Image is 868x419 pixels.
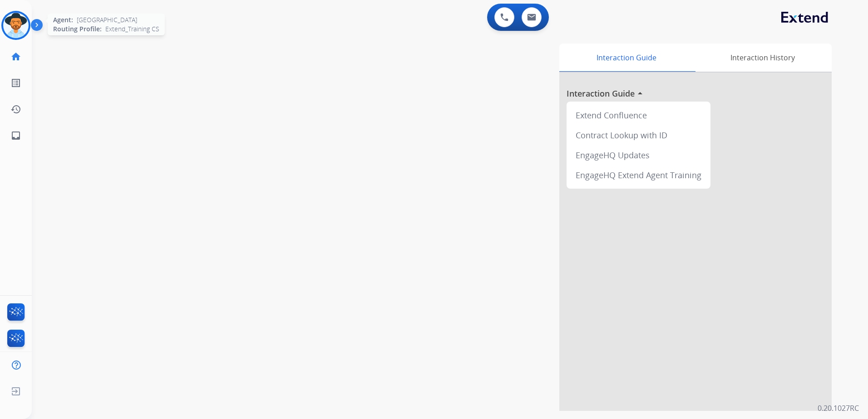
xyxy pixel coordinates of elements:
[105,24,159,34] span: Extend_Training CS
[10,78,21,88] mat-icon: list_alt
[570,105,707,125] div: Extend Confluence
[818,403,859,414] p: 0.20.1027RC
[693,44,832,72] div: Interaction History
[3,13,29,38] img: avatar
[570,145,707,165] div: EngageHQ Updates
[570,165,707,185] div: EngageHQ Extend Agent Training
[10,130,21,141] mat-icon: inbox
[10,104,21,115] mat-icon: history
[77,15,137,24] span: [GEOGRAPHIC_DATA]
[10,51,21,62] mat-icon: home
[559,44,693,72] div: Interaction Guide
[53,15,73,24] span: Agent:
[570,125,707,145] div: Contract Lookup with ID
[53,24,102,34] span: Routing Profile:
